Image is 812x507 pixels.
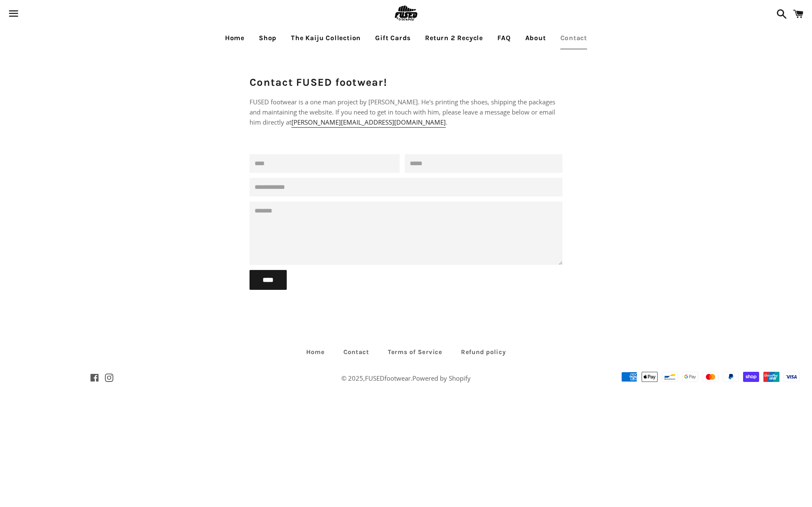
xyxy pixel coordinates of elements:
a: Shop [252,27,283,49]
a: Contact [335,346,378,359]
a: Return 2 Recycle [419,27,489,49]
span: © 2025, . [341,374,471,382]
h1: Contact FUSED footwear! [250,75,562,90]
a: The Kaiju Collection [285,27,367,49]
a: Terms of Service [379,346,451,359]
a: Refund policy [453,346,515,359]
a: Home [298,346,333,359]
a: About [519,27,552,49]
p: FUSED footwear is a one man project by [PERSON_NAME]. He's printing the shoes, shipping the packa... [250,97,562,127]
a: Gift Cards [369,27,417,49]
a: FUSEDfootwear [365,374,411,382]
a: Powered by Shopify [412,374,471,382]
a: Home [219,27,251,49]
a: FAQ [491,27,517,49]
a: Contact [554,27,594,49]
a: [PERSON_NAME][EMAIL_ADDRESS][DOMAIN_NAME] [291,118,446,128]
